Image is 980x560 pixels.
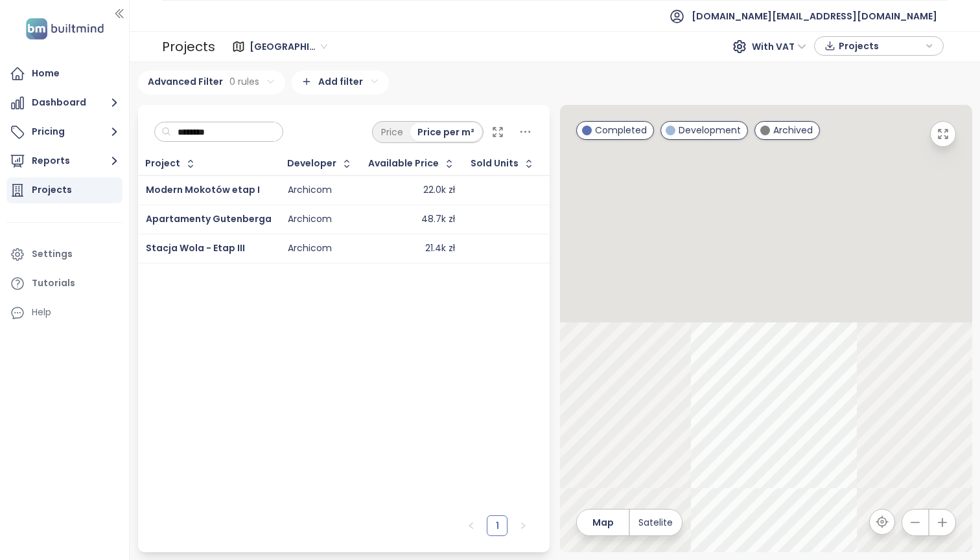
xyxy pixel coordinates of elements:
li: 1 [487,515,507,536]
div: Settings [32,246,73,262]
a: 1 [487,516,507,535]
button: right [513,515,533,536]
span: right [519,522,527,530]
div: Developer [287,159,336,168]
img: logo [22,16,108,42]
div: 21.4k zł [425,243,455,254]
span: Archived [773,123,813,137]
a: Home [6,61,122,87]
li: Previous Page [461,515,482,536]
div: Projects [162,34,215,60]
div: button [821,36,937,56]
span: 0 rules [229,74,259,89]
div: 48.7k zł [421,214,455,225]
span: left [467,522,475,530]
div: Home [32,65,60,82]
button: Dashboard [6,90,122,116]
span: Completed [595,123,647,137]
div: 22.0k zł [423,185,455,196]
div: Price per m² [410,123,482,141]
span: Warszawa [250,37,327,56]
span: Development [679,123,741,137]
div: Archicom [288,185,332,196]
span: Map [592,515,614,530]
div: Price [374,123,410,141]
li: Next Page [513,515,533,536]
div: Help [6,300,122,326]
div: Tutorials [32,275,75,291]
button: Satelite [630,510,682,535]
span: Sold Units [471,159,519,168]
a: Apartamenty Gutenberga [146,212,272,225]
div: Help [32,304,51,320]
span: With VAT [752,37,806,56]
a: Settings [6,241,122,267]
button: left [461,515,482,536]
a: Projects [6,177,122,203]
button: Reports [6,148,122,174]
div: Project [145,159,180,168]
span: Projects [839,36,922,56]
span: Satelite [638,515,673,530]
div: Add filter [292,71,389,95]
div: Archicom [288,243,332,254]
div: Archicom [288,214,332,225]
a: Tutorials [6,271,122,297]
a: Modern Mokotów etap I [146,183,260,196]
div: Projects [32,182,72,198]
button: Pricing [6,119,122,145]
div: Available Price [368,159,439,168]
a: Stacja Wola - Etap III [146,241,245,254]
div: Advanced Filter [138,71,285,95]
button: Map [577,510,629,535]
span: [DOMAIN_NAME][EMAIL_ADDRESS][DOMAIN_NAME] [692,1,937,32]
